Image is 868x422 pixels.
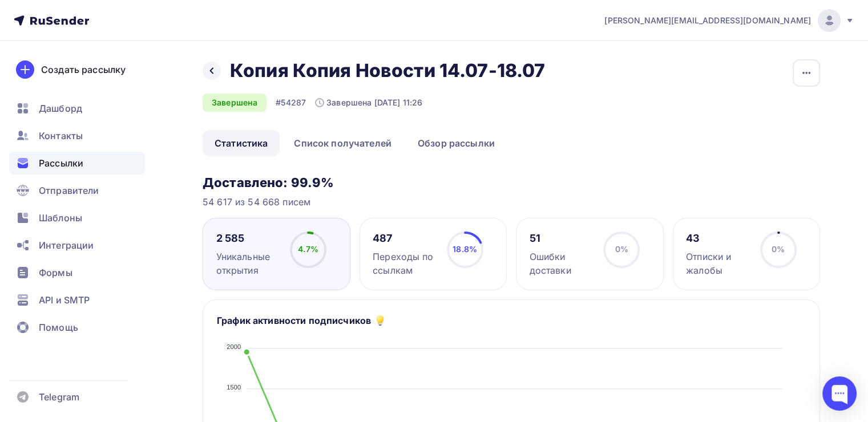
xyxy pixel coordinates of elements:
[39,266,72,279] span: Формы
[9,261,145,284] a: Формы
[39,184,99,197] span: Отправители
[9,152,145,175] a: Рассылки
[373,250,437,277] div: Переходы по ссылкам
[686,232,750,245] div: 43
[39,320,78,334] span: Помощь
[203,175,820,190] h3: Доставлено: 99.9%
[276,97,306,108] div: #54287
[9,179,145,202] a: Отправители
[203,94,267,112] div: Завершена
[615,244,628,254] span: 0%
[39,211,82,225] span: Шаблоны
[406,130,507,156] a: Обзор рассылки
[39,238,94,252] span: Интеграции
[9,206,145,229] a: Шаблоны
[230,59,545,82] h2: Копия Копия Новости 14.07-18.07
[203,195,820,209] div: 54 617 из 54 668 писем
[39,156,83,170] span: Рассылки
[604,9,854,32] a: [PERSON_NAME][EMAIL_ADDRESS][DOMAIN_NAME]
[217,314,371,327] h5: График активности подписчиков
[216,250,280,277] div: Уникальные открытия
[39,293,90,307] span: API и SMTP
[9,97,145,120] a: Дашборд
[203,130,280,156] a: Статистика
[686,250,750,277] div: Отписки и жалобы
[530,232,594,245] div: 51
[315,97,422,108] div: Завершена [DATE] 11:26
[41,63,126,76] div: Создать рассылку
[453,244,477,254] span: 18.8%
[772,244,785,254] span: 0%
[9,124,145,147] a: Контакты
[39,129,83,143] span: Контакты
[227,384,241,391] tspan: 1500
[39,102,82,115] span: Дашборд
[604,15,811,26] span: [PERSON_NAME][EMAIL_ADDRESS][DOMAIN_NAME]
[373,232,437,245] div: 487
[227,343,241,350] tspan: 2000
[298,244,318,254] span: 4.7%
[530,250,594,277] div: Ошибки доставки
[39,390,79,404] span: Telegram
[216,232,280,245] div: 2 585
[282,130,403,156] a: Список получателей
